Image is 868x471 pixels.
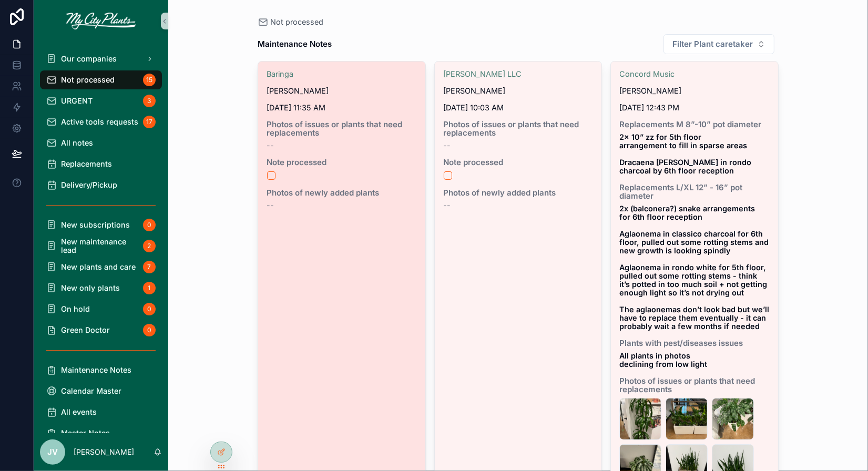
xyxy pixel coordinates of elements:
[61,139,93,147] span: All notes
[619,104,770,112] span: [DATE] 12:43 PM
[61,284,120,292] span: New only plants
[61,366,131,374] span: Maintenance Notes
[61,55,117,63] span: Our companies
[619,339,770,347] span: Plants with pest/diseases issues
[619,183,770,200] span: Replacements L/XL 12” - 16” pot diameter
[143,74,156,86] div: 15
[40,361,162,380] a: Maintenance Notes
[143,261,156,273] div: 7
[258,17,323,27] a: Not processed
[61,221,130,229] span: New subscriptions
[258,37,332,52] h1: Maintenance Notes
[443,158,594,167] span: Note processed
[143,282,156,294] div: 1
[143,95,156,107] div: 3
[267,189,417,197] span: Photos of newly added plants
[40,321,162,340] a: Green Doctor0
[40,134,162,152] a: All notes
[619,70,675,78] a: Concord Music
[663,34,774,54] button: Select Button
[267,104,417,112] span: [DATE] 11:35 AM
[61,118,138,126] span: Active tools requests
[267,120,417,137] span: Photos of issues or plants that need replacements
[40,176,162,194] a: Delivery/Pickup
[61,181,117,189] span: Delivery/Pickup
[40,70,162,89] a: Not processed15
[40,424,162,443] a: Master Notes
[143,240,156,252] div: 2
[61,387,121,395] span: Calendar Master
[619,87,681,95] span: [PERSON_NAME]
[672,39,753,49] span: Filter Plant caretaker
[61,305,90,313] span: On hold
[61,97,93,105] span: URGENT
[619,377,770,394] span: Photos of issues or plants that need replacements
[61,76,115,84] span: Not processed
[143,303,156,315] div: 0
[34,42,168,433] div: scrollable content
[40,112,162,131] a: Active tools requests17
[40,49,162,68] a: Our companies
[40,382,162,401] a: Calendar Master
[40,155,162,173] a: Replacements
[40,237,162,255] a: New maintenance lead2
[40,91,162,110] a: URGENT3
[443,189,594,197] span: Photos of newly added plants
[443,201,451,210] span: --
[143,116,156,128] div: 17
[267,158,417,167] span: Note processed
[40,279,162,298] a: New only plants1
[443,141,451,150] span: --
[267,201,274,210] span: --
[443,70,522,78] a: [PERSON_NAME] LLC
[40,300,162,319] a: On hold0
[619,351,707,368] strong: All plants in photos declining from low light
[61,238,139,254] span: New maintenance lead
[40,258,162,277] a: New plants and care7
[267,70,293,78] a: Baringa
[270,17,323,27] span: Not processed
[619,204,771,331] strong: 2x (balconera?) snake arrangements for 6th floor reception Aglaonema in classico charcoal for 6th...
[443,120,594,137] span: Photos of issues or plants that need replacements
[61,408,97,416] span: All events
[61,160,112,168] span: Replacements
[61,429,110,437] span: Master Notes
[143,219,156,231] div: 0
[619,120,770,129] span: Replacements M 8”-10” pot diameter
[66,13,136,29] img: App logo
[47,446,58,458] span: JV
[40,403,162,422] a: All events
[267,141,274,150] span: --
[443,104,594,112] span: [DATE] 10:03 AM
[443,87,505,95] span: [PERSON_NAME]
[143,324,156,336] div: 0
[74,447,134,457] p: [PERSON_NAME]
[267,87,329,95] span: [PERSON_NAME]
[61,263,136,271] span: New plants and care
[40,216,162,234] a: New subscriptions0
[61,326,110,334] span: Green Doctor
